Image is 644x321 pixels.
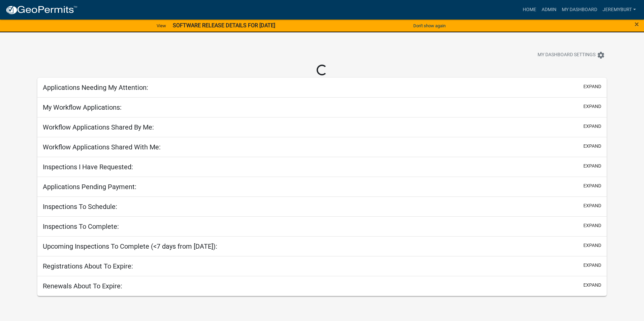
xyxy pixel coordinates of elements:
[520,3,539,16] a: Home
[154,20,169,31] a: View
[583,143,601,150] button: expand
[539,3,559,16] a: Admin
[583,222,601,229] button: expand
[43,103,122,111] h5: My Workflow Applications:
[43,163,133,171] h5: Inspections I Have Requested:
[583,182,601,189] button: expand
[635,20,639,29] span: ×
[43,222,119,230] h5: Inspections To Complete:
[43,262,133,270] h5: Registrations About To Expire:
[532,48,610,62] button: My Dashboard Settingssettings
[43,282,122,290] h5: Renewals About To Expire:
[411,20,448,31] button: Don't show again
[583,123,601,130] button: expand
[583,262,601,269] button: expand
[43,183,136,191] h5: Applications Pending Payment:
[43,123,154,131] h5: Workflow Applications Shared By Me:
[583,242,601,249] button: expand
[597,51,605,59] i: settings
[583,282,601,289] button: expand
[538,51,595,59] span: My Dashboard Settings
[583,202,601,209] button: expand
[173,22,275,29] strong: SOFTWARE RELEASE DETAILS FOR [DATE]
[583,163,601,170] button: expand
[43,242,217,250] h5: Upcoming Inspections To Complete (<7 days from [DATE]):
[600,3,639,16] a: JeremyBurt
[43,143,161,151] h5: Workflow Applications Shared With Me:
[559,3,600,16] a: My Dashboard
[43,203,117,211] h5: Inspections To Schedule:
[583,83,601,90] button: expand
[583,103,601,110] button: expand
[635,20,639,28] button: Close
[43,83,148,92] h5: Applications Needing My Attention:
